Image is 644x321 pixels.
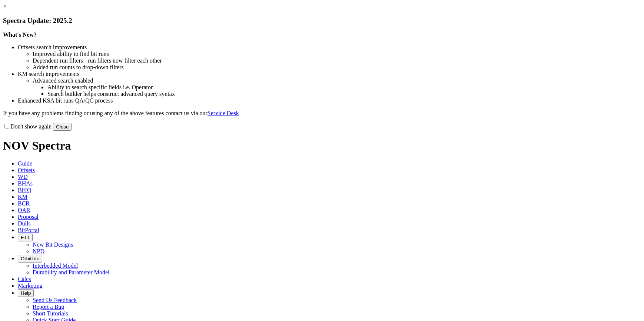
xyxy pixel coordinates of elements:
span: BitPortal [18,227,39,233]
h1: NOV Spectra [3,139,641,153]
span: FTT [21,235,30,240]
span: Offsets [18,167,35,173]
a: Durability and Parameter Model [33,269,110,275]
strong: What's New? [3,31,37,38]
li: Enhanced KSA bit runs QA/QC process [18,97,641,104]
span: Guide [18,160,32,167]
span: Help [21,290,31,296]
span: OAR [18,207,30,213]
a: Short Tutorials [33,310,68,317]
a: Service Desk [208,110,239,116]
a: New Bit Designs [33,241,73,248]
li: Advanced search enabled [33,77,641,84]
span: Dulls [18,220,31,227]
input: Don't show again [4,124,9,128]
a: Interbedded Model [33,263,78,269]
span: Marketing [18,282,43,289]
span: OrbitLite [21,256,39,261]
li: Offsets search improvements [18,44,641,51]
li: Improved ability to find bit runs [33,51,641,57]
button: Close [53,123,72,131]
li: Added run counts to drop-down filters [33,64,641,71]
a: Report a Bug [33,304,64,310]
span: BitIQ [18,187,31,193]
span: Calcs [18,276,31,282]
span: BCR [18,200,30,207]
li: Dependent run filters - run filters now filter each other [33,57,641,64]
p: If you have any problems finding or using any of the above features contact us via our [3,110,641,117]
li: KM search improvements [18,71,641,77]
h3: Spectra Update: 2025.2 [3,17,641,25]
a: × [3,3,6,9]
li: Ability to search specific fields i.e. Operator [47,84,641,91]
span: WD [18,174,28,180]
span: BHAs [18,180,33,187]
a: Send Us Feedback [33,297,77,303]
span: Proposal [18,214,39,220]
li: Search builder helps construct advanced query syntax [47,91,641,97]
span: KM [18,194,27,200]
label: Don't show again [3,123,52,130]
a: NPD [33,248,44,254]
